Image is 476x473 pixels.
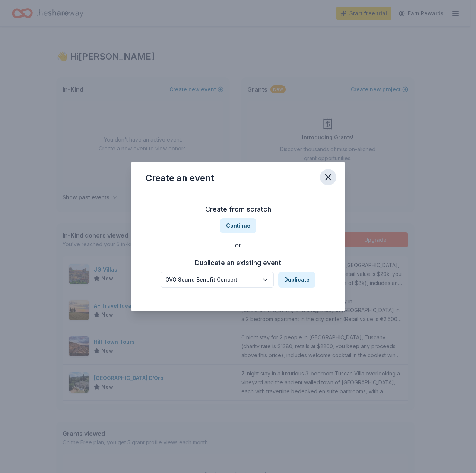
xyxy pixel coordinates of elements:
h3: Create from scratch [146,203,330,215]
button: Continue [220,218,256,233]
div: Create an event [146,172,214,184]
button: OVO Sound Benefit Concert [161,272,274,288]
button: Duplicate [278,272,315,288]
div: or [146,241,330,250]
h3: Duplicate an existing event [161,257,315,269]
div: OVO Sound Benefit Concert [165,275,258,284]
